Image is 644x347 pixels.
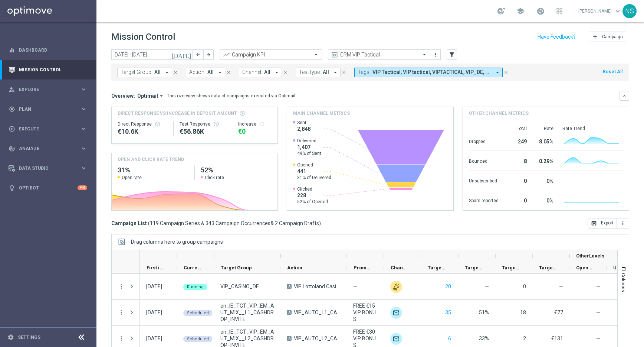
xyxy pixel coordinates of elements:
div: Analyze [9,145,80,152]
a: [PERSON_NAME]keyboard_arrow_down [578,6,622,17]
span: Action [287,265,302,270]
div: Press SPACE to select this row. [112,300,140,326]
div: €0 [238,127,272,136]
span: Data Studio [19,166,80,171]
button: close [341,68,347,77]
span: 119 Campaign Series & 343 Campaign Occurrences [150,220,270,227]
i: arrow_drop_down [217,69,223,76]
div: 26 Aug 2025, Tuesday [146,309,162,316]
span: Scheduled [187,311,209,315]
a: Settings [18,335,40,340]
button: Channel: All arrow_drop_down [239,68,282,77]
span: Clicked [297,186,328,192]
span: Targeted Customers [428,265,446,270]
i: more_vert [118,309,125,316]
span: Channel: [242,69,262,75]
span: Click rate [205,175,224,181]
span: 18 [520,309,526,315]
span: 1,407 [297,144,321,150]
div: play_circle_outline Execute keyboard_arrow_right [8,126,88,132]
span: Tags: [358,69,371,75]
h2: 31% [118,166,188,175]
span: Current Status [184,265,201,270]
ng-select: Campaign KPI [220,49,322,60]
a: Optibot [19,178,78,198]
div: Optibot [9,178,87,198]
span: All [323,69,329,75]
span: 31% of Delivered [297,175,331,181]
span: — [353,283,357,290]
div: 0.29% [536,155,553,166]
colored-tag: Scheduled [183,309,213,316]
button: lightbulb Optibot +10 [8,185,88,191]
span: Sent [297,120,310,126]
button: Tags: VIP Tactical, VIP tactical, VIPTACTICAL, VIP_DE, Vip Tac, Vip Tactical, vip tactical arrow_... [354,68,503,77]
div: track_changes Analyze keyboard_arrow_right [8,146,88,152]
span: All [154,69,161,75]
i: equalizer [9,47,15,53]
span: Columns [621,273,627,292]
span: €131 [551,335,563,341]
i: close [173,70,178,75]
img: Optimail [390,333,402,345]
i: arrow_drop_down [158,93,165,99]
i: arrow_drop_down [332,69,339,76]
div: 8 [507,155,527,166]
h4: Other channel metrics [469,110,529,117]
div: Spam reported [469,194,499,206]
button: Reset All [602,68,623,76]
input: Select date range [111,49,193,60]
i: gps_fixed [9,106,15,113]
div: 26 Aug 2025, Tuesday [146,335,162,342]
span: OtherLevels [576,253,604,259]
button: 6 [447,334,452,343]
button: open_in_browser Export [588,218,617,228]
i: close [503,70,509,75]
div: 25 Aug 2025, Monday [146,283,162,290]
span: — [596,309,600,315]
div: Optimail [390,307,402,319]
div: 0% [536,194,553,206]
button: filter_alt [447,49,457,60]
button: Data Studio keyboard_arrow_right [8,165,88,171]
span: — [485,283,489,289]
span: 52% of Opened [297,199,328,205]
i: arrow_drop_down [494,69,501,76]
span: Targeted Average KPI [539,265,557,270]
span: Targeted Responders [502,265,520,270]
i: keyboard_arrow_right [80,106,87,113]
div: Increase [238,121,272,127]
div: Row Groups [131,239,223,245]
div: NS [622,4,637,18]
span: VIP Lottoland Casino [294,283,341,290]
i: more_vert [118,283,125,290]
h4: OPEN AND CLICK RATE TREND [118,156,184,163]
div: Data Studio [9,165,80,172]
div: Unsubscribed [469,174,499,186]
div: Dashboard [9,40,87,60]
div: +10 [78,185,87,190]
h3: Campaign List [111,220,321,227]
button: close [282,68,289,77]
button: Target Group: All arrow_drop_down [117,68,172,77]
colored-tag: Scheduled [183,335,213,342]
span: ) [319,220,321,227]
span: 0 [523,283,526,289]
div: gps_fixed Plan keyboard_arrow_right [8,106,88,112]
a: Mission Control [19,60,87,80]
button: close [225,68,232,77]
button: arrow_back [193,49,203,60]
div: equalizer Dashboard [8,47,88,53]
span: Opened [297,162,331,168]
div: Rate Trend [562,126,623,132]
i: person_search [9,86,15,93]
button: [DATE] [171,49,193,61]
h3: Overview: [111,93,135,99]
button: person_search Explore keyboard_arrow_right [8,87,88,93]
span: 51% [479,309,489,315]
span: VIP Tactical, VIP tactical, VIPTACTICAL, VIP_DE, Vip Tac, Vip Tactical, vip tactical [372,69,491,75]
i: keyboard_arrow_right [80,86,87,93]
